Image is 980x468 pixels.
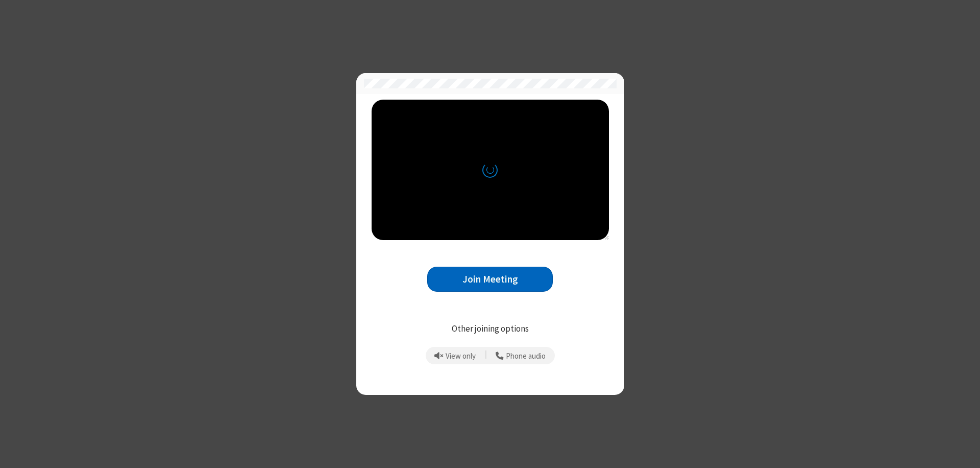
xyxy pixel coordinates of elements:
span: | [485,348,487,363]
button: Use your phone for mic and speaker while you view the meeting on this device. [492,347,550,364]
span: View only [446,352,476,361]
span: Phone audio [506,352,546,361]
button: Join Meeting [427,267,553,292]
button: Prevent echo when there is already an active mic and speaker in the room. [431,347,480,364]
p: Other joining options [372,322,609,336]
